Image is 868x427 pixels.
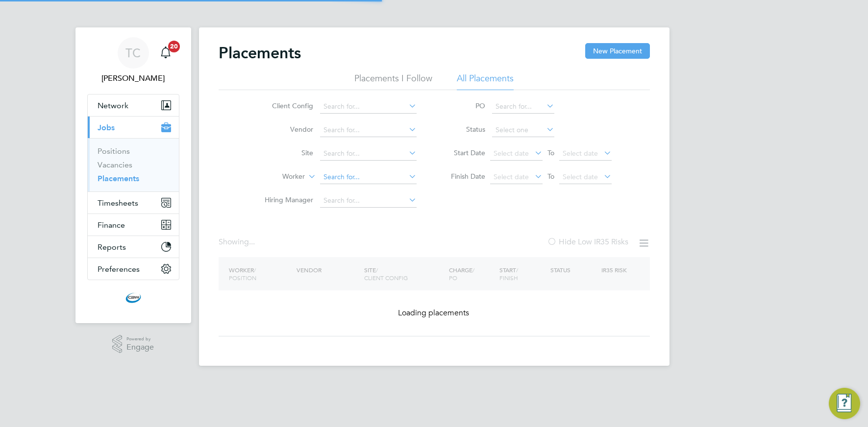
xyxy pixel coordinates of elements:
span: Network [98,101,128,110]
span: Finance [98,220,125,230]
button: Reports [88,236,179,258]
input: Search for... [492,100,554,114]
button: Network [88,95,179,116]
label: PO [441,101,485,110]
button: Finance [88,214,179,236]
a: TC[PERSON_NAME] [87,37,179,84]
a: Vacancies [98,160,132,169]
label: Site [257,148,313,157]
span: Tom Cheek [87,72,179,84]
label: Hide Low IR35 Risks [547,237,628,247]
input: Search for... [320,147,417,161]
span: Select date [563,149,598,158]
input: Search for... [320,170,417,184]
nav: Main navigation [75,27,191,323]
div: Jobs [88,138,179,191]
label: Worker [248,172,305,182]
div: Showing [219,237,257,247]
span: Select date [563,172,598,181]
label: Vendor [257,125,313,134]
a: 20 [156,37,175,69]
button: Preferences [88,258,179,280]
li: All Placements [457,72,514,90]
a: Placements [98,174,139,183]
input: Search for... [320,194,417,208]
label: Status [441,125,485,134]
span: Select date [494,149,529,158]
span: To [545,170,557,183]
span: Engage [126,343,154,352]
span: To [545,146,557,159]
span: 20 [168,41,180,52]
span: Preferences [98,264,140,274]
span: Select date [494,172,529,181]
button: Timesheets [88,192,179,213]
h2: Placements [219,43,301,63]
label: Finish Date [441,172,485,181]
span: Timesheets [98,198,138,208]
label: Start Date [441,148,485,157]
span: ... [249,237,255,247]
span: Reports [98,242,126,252]
a: Powered byEngage [112,335,154,354]
button: New Placement [585,43,650,59]
li: Placements I Follow [354,72,432,90]
label: Client Config [257,101,313,110]
input: Search for... [320,123,417,137]
input: Search for... [320,100,417,114]
span: TC [125,47,141,59]
a: Positions [98,146,130,156]
button: Engage Resource Center [829,388,860,419]
img: cbwstaffingsolutions-logo-retina.png [125,290,141,306]
button: Jobs [88,117,179,138]
span: Jobs [98,123,115,132]
input: Select one [492,123,554,137]
label: Hiring Manager [257,195,313,204]
span: Powered by [126,335,154,343]
a: Go to home page [87,290,179,306]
